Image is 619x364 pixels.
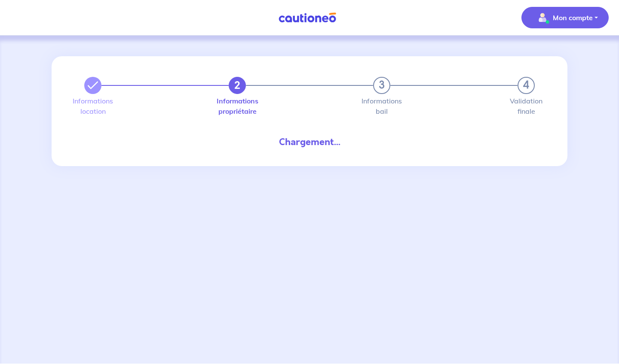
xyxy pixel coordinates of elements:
label: Informations propriétaire [229,97,246,115]
img: Cautioneo [275,12,340,23]
button: illu_account_valid_menu.svgMon compte [521,7,609,28]
button: 2 [229,77,246,94]
label: Validation finale [518,97,535,115]
img: illu_account_valid_menu.svg [536,11,549,24]
label: Informations bail [373,97,390,115]
label: Informations location [84,97,101,115]
div: Chargement... [77,135,542,149]
p: Mon compte [553,12,593,23]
